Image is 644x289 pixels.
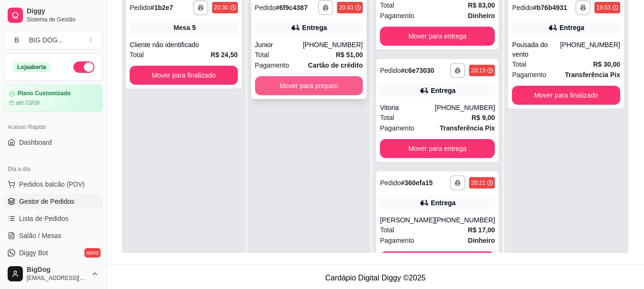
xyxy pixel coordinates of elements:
[27,274,87,282] span: [EMAIL_ADDRESS][DOMAIN_NAME]
[73,61,94,73] button: Alterar Status
[565,71,620,79] strong: Transferência Pix
[255,50,269,60] span: Total
[380,103,435,112] div: Vitoria
[16,99,40,107] article: até 03/09
[560,40,620,59] div: [PHONE_NUMBER]
[380,225,394,235] span: Total
[380,27,495,46] button: Mover para entrega
[19,138,52,147] span: Dashboard
[303,40,363,50] div: [PHONE_NUMBER]
[214,4,228,11] div: 20:30
[593,60,620,68] strong: R$ 30,00
[380,179,401,187] span: Pedido
[512,59,526,70] span: Total
[468,226,495,234] strong: R$ 17,00
[130,50,144,60] span: Total
[308,61,363,69] strong: Cartão de crédito
[435,103,495,112] div: [PHONE_NUMBER]
[380,10,414,21] span: Pagamento
[431,86,456,95] div: Entrega
[380,67,401,74] span: Pedido
[435,215,495,225] div: [PHONE_NUMBER]
[4,135,102,150] a: Dashboard
[468,237,495,244] strong: Dinheiro
[380,123,414,133] span: Pagamento
[4,211,102,226] a: Lista de Pedidos
[192,23,196,32] div: 5
[174,23,190,32] span: Mesa
[596,4,611,11] div: 19:53
[255,40,303,50] div: Junior
[255,76,363,95] button: Mover para preparo
[19,214,69,223] span: Lista de Pedidos
[4,228,102,243] a: Salão / Mesas
[512,40,560,59] div: Pousada do vento
[4,4,102,27] a: DiggySistema de Gestão
[336,51,363,59] strong: R$ 51,00
[27,266,87,274] span: BigDog
[4,177,102,192] button: Pedidos balcão (PDV)
[468,12,495,20] strong: Dinheiro
[4,30,102,50] button: Select a team
[276,4,307,11] strong: # 6f9c4387
[130,4,151,11] span: Pedido
[560,23,584,32] div: Entrega
[471,67,485,74] div: 20:13
[19,197,74,206] span: Gestor de Pedidos
[4,85,102,112] a: Plano Customizadoaté 03/09
[4,120,102,135] div: Acesso Rápido
[19,179,85,189] span: Pedidos balcão (PDV)
[4,194,102,209] a: Gestor de Pedidos
[4,161,102,177] div: Dia a dia
[380,251,495,270] button: Mover para entrega
[512,86,620,105] button: Mover para finalizado
[471,114,495,121] strong: R$ 9,00
[339,4,353,11] div: 20:43
[401,67,434,74] strong: # c6e73030
[4,245,102,260] a: Diggy Botnovo
[29,35,63,45] div: BIG DOG ...
[12,62,51,72] div: Loja aberta
[12,35,21,45] span: B
[302,23,327,32] div: Entrega
[19,248,48,258] span: Diggy Bot
[440,124,495,132] strong: Transferência Pix
[471,179,485,187] div: 20:21
[431,198,456,208] div: Entrega
[211,51,238,59] strong: R$ 24,50
[468,1,495,9] strong: R$ 83,00
[18,90,71,97] article: Plano Customizado
[4,262,102,285] button: BigDog[EMAIL_ADDRESS][DOMAIN_NAME]
[380,112,394,123] span: Total
[255,4,276,11] span: Pedido
[380,235,414,246] span: Pagamento
[255,60,289,70] span: Pagamento
[130,40,238,50] div: Cliente não identificado
[27,7,99,16] span: Diggy
[130,66,238,85] button: Mover para finalizado
[512,70,546,80] span: Pagamento
[27,16,99,23] span: Sistema de Gestão
[401,179,433,187] strong: # 360efa15
[512,4,533,11] span: Pedido
[19,231,61,240] span: Salão / Mesas
[380,139,495,158] button: Mover para entrega
[533,4,567,11] strong: # b76b4931
[151,4,174,11] strong: # 1b2e7
[380,215,435,225] div: [PERSON_NAME]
